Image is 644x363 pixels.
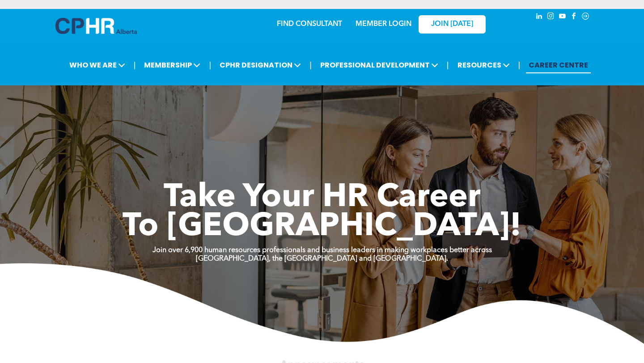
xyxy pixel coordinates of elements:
[356,21,411,28] a: MEMBER LOGIN
[455,57,513,73] span: RESOURCES
[217,57,304,73] span: CPHR DESIGNATION
[526,57,591,73] a: CAREER CENTRE
[447,56,449,74] li: |
[196,255,448,262] strong: [GEOGRAPHIC_DATA], the [GEOGRAPHIC_DATA] and [GEOGRAPHIC_DATA].
[557,11,567,23] a: youtube
[534,11,544,23] a: linkedin
[580,11,590,23] a: Social network
[569,11,579,23] a: facebook
[141,57,203,73] span: MEMBERSHIP
[419,15,486,34] a: JOIN [DATE]
[164,182,481,214] span: Take Your HR Career
[309,56,312,74] li: |
[134,56,136,74] li: |
[518,56,521,74] li: |
[209,56,211,74] li: |
[277,21,342,28] a: FIND CONSULTANT
[546,11,555,23] a: instagram
[55,18,137,34] img: A blue and white logo for cp alberta
[318,57,441,73] span: PROFESSIONAL DEVELOPMENT
[67,57,128,73] span: WHO WE ARE
[153,247,492,254] strong: Join over 6,900 human resources professionals and business leaders in making workplaces better ac...
[431,20,473,29] span: JOIN [DATE]
[123,211,521,243] span: To [GEOGRAPHIC_DATA]!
